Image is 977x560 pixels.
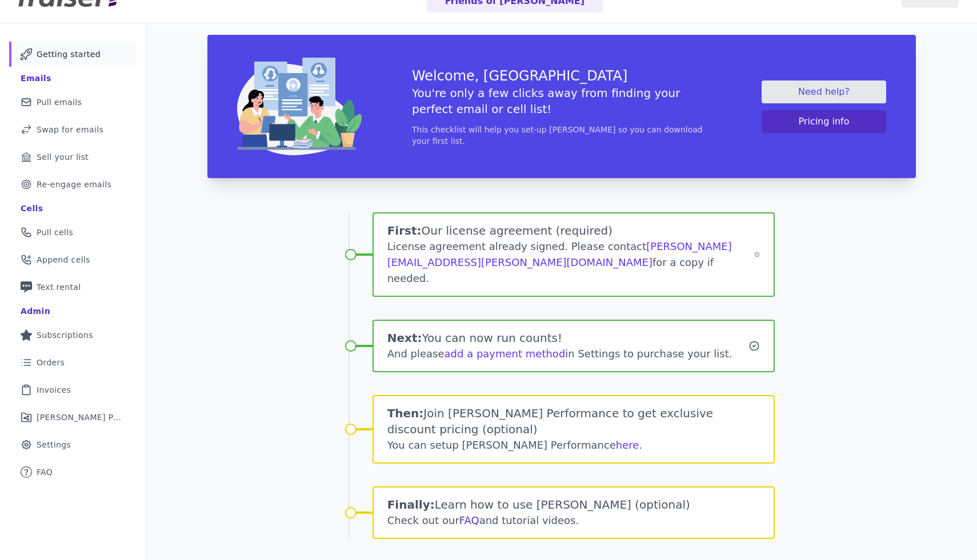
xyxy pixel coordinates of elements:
[21,203,43,214] div: Cells
[387,330,749,346] h1: You can now run counts!
[37,329,93,341] span: Subscriptions
[9,172,137,197] a: Re-engage emails
[387,513,760,529] div: Check out our and tutorial videos.
[387,498,435,511] span: Finally:
[9,460,137,485] a: FAQ
[9,90,137,115] a: Pull emails
[387,437,760,453] div: You can setup [PERSON_NAME] Performance .
[616,439,639,451] a: here
[37,179,111,190] span: Re-engage emails
[37,412,123,423] span: [PERSON_NAME] Performance
[9,42,137,67] a: Getting started
[387,405,760,437] h1: Join [PERSON_NAME] Performance to get exclusive discount pricing (optional)
[37,281,81,293] span: Text rental
[37,357,65,368] span: Orders
[9,220,137,245] a: Pull cells
[37,227,73,238] span: Pull cells
[459,514,479,526] a: FAQ
[9,350,137,375] a: Orders
[37,466,53,478] span: FAQ
[762,110,886,133] button: Pricing info
[412,85,711,117] h5: You're only a few clicks away from finding your perfect email or cell list!
[37,439,71,450] span: Settings
[9,275,137,300] a: Text rental
[9,117,137,142] a: Swap for emails
[412,124,711,147] p: This checklist will help you set-up [PERSON_NAME] so you can download your first list.
[21,72,51,84] div: Emails
[412,67,711,85] h3: Welcome, [GEOGRAPHIC_DATA]
[387,331,422,345] span: Next:
[9,247,137,272] a: Append cells
[445,348,566,360] a: add a payment method
[9,323,137,348] a: Subscriptions
[387,223,754,239] h1: Our license agreement (required)
[762,80,886,103] a: Need help?
[237,58,362,155] img: img
[9,432,137,457] a: Settings
[21,305,50,317] div: Admin
[37,96,82,108] span: Pull emails
[37,384,71,396] span: Invoices
[387,224,422,237] span: First:
[9,377,137,402] a: Invoices
[37,124,103,135] span: Swap for emails
[37,49,101,60] span: Getting started
[387,497,760,513] h1: Learn how to use [PERSON_NAME] (optional)
[9,144,137,170] a: Sell your list
[387,239,754,287] div: License agreement already signed. Please contact for a copy if needed.
[387,346,749,362] div: And please in Settings to purchase your list.
[37,254,90,265] span: Append cells
[9,405,137,430] a: [PERSON_NAME] Performance
[387,406,424,420] span: Then:
[37,151,89,163] span: Sell your list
